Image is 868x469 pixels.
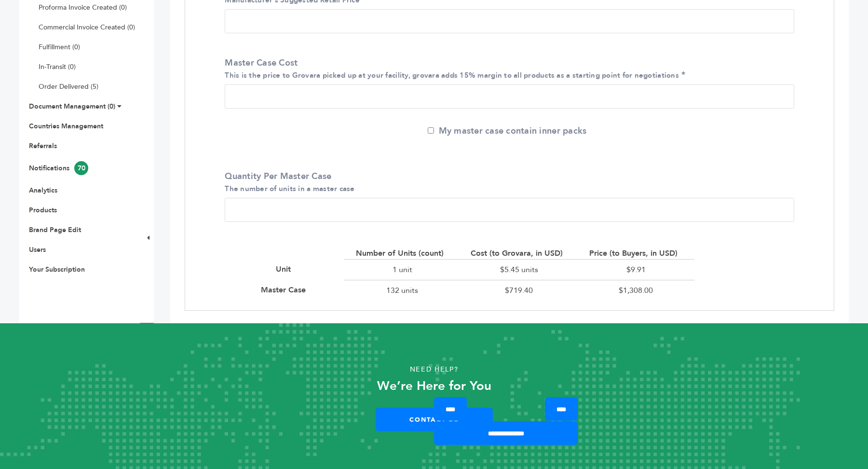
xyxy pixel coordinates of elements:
[39,82,98,91] a: Order Delivered (5)
[344,280,461,301] div: 132 units
[461,280,577,301] div: $719.40
[344,259,461,280] div: 1 unit
[225,70,679,80] small: This is the price to Grovara picked up at your facility, grovara adds 15% margin to all products ...
[377,377,491,395] strong: We’re Here for You
[29,186,57,195] a: Analytics
[578,259,694,280] div: $9.91
[589,248,682,259] div: Price (to Buyers, in USD)
[376,408,493,431] a: Contact Us
[29,141,57,151] a: Referrals
[74,161,88,175] span: 70
[39,3,127,12] a: Proforma Invoice Created (0)
[428,127,434,134] input: My master case contain inner packs
[29,102,115,111] a: Document Management (0)
[29,225,81,234] a: Brand Page Edit
[29,122,103,131] a: Countries Management
[276,264,296,275] div: Unit
[225,170,789,194] label: Quantity Per Master Case
[471,248,568,259] div: Cost (to Grovara, in USD)
[29,245,46,254] a: Users
[225,57,789,81] label: Master Case Cost
[356,248,448,259] div: Number of Units (count)
[29,265,85,274] a: Your Subscription
[261,285,311,295] div: Master Case
[39,62,76,71] a: In-Transit (0)
[461,259,577,280] div: $5.45 units
[39,23,135,32] a: Commercial Invoice Created (0)
[29,164,88,173] a: Notifications70
[225,184,354,193] small: The number of units in a master case
[29,206,57,215] a: Products
[39,42,80,52] a: Fulfillment (0)
[428,125,587,137] label: My master case contain inner packs
[43,362,825,377] p: Need Help?
[578,280,694,301] div: $1,308.00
